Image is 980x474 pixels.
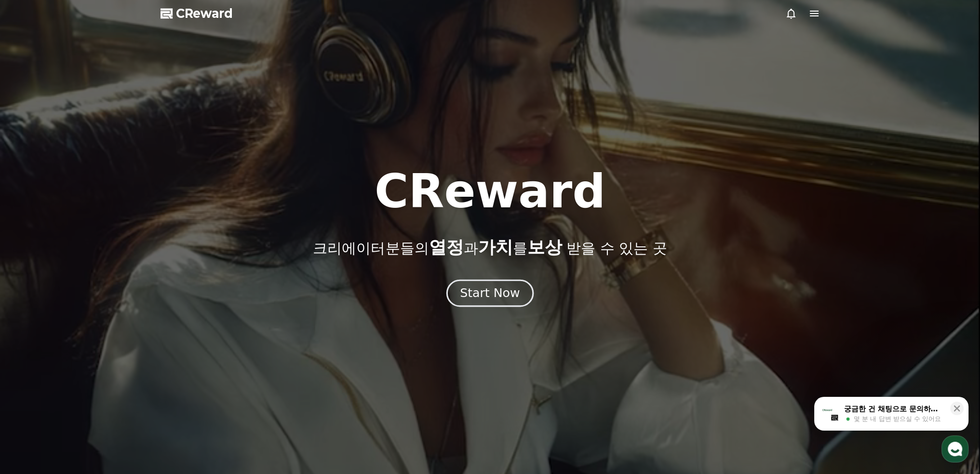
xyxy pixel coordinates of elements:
[429,237,463,257] span: 열정
[313,238,667,257] p: 크리에이터분들의 과 를 받을 수 있는 곳
[124,306,185,330] a: 설정
[448,290,532,299] a: Start Now
[64,306,124,330] a: 대화
[161,6,233,21] a: CReward
[3,306,64,330] a: 홈
[446,279,534,307] button: Start Now
[375,168,605,215] h1: CReward
[527,237,562,257] span: 보상
[88,321,100,328] span: 대화
[30,320,36,328] span: 홈
[176,6,233,21] span: CReward
[478,237,512,257] span: 가치
[149,320,161,328] span: 설정
[460,285,520,301] div: Start Now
